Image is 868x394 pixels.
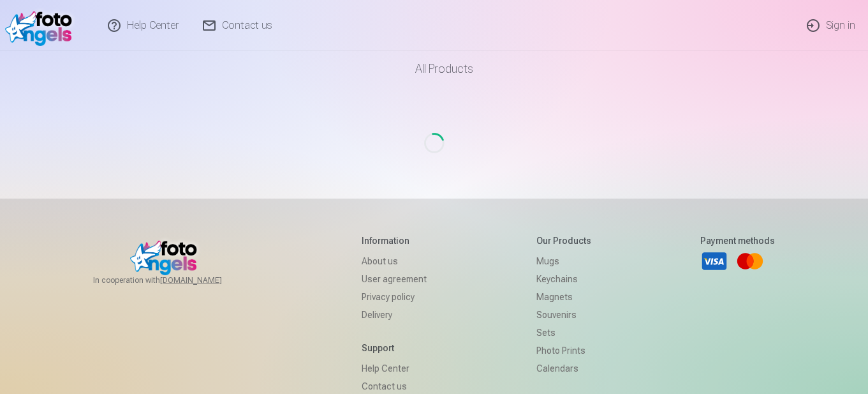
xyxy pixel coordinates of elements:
a: Mastercard [736,247,764,275]
a: Photo prints [536,342,591,360]
h5: Support [362,342,427,354]
a: [DOMAIN_NAME] [160,275,253,285]
span: In cooperation with [93,275,253,285]
a: Visa [700,247,728,275]
img: /v1 [5,5,78,46]
a: Privacy policy [362,288,427,306]
h5: Our products [536,234,591,247]
a: Keychains [536,270,591,288]
a: Delivery [362,306,427,324]
a: Sets [536,324,591,342]
a: Mugs [536,252,591,270]
a: Calendars [536,360,591,377]
a: All products [379,51,489,87]
h5: Payment methods [700,234,775,247]
h5: Information [362,234,427,247]
a: Help Center [362,360,427,377]
a: About us [362,252,427,270]
a: Magnets [536,288,591,306]
a: User agreement [362,270,427,288]
a: Souvenirs [536,306,591,324]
